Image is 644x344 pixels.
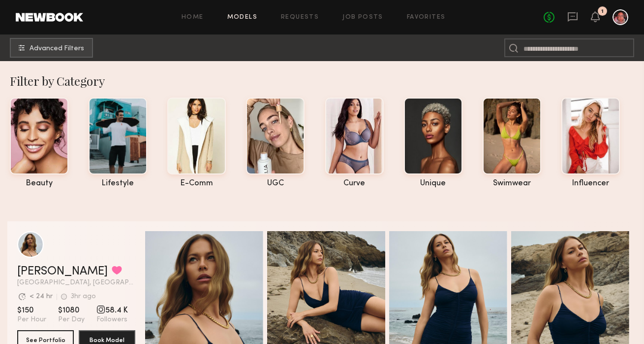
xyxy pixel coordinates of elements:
[601,9,604,14] div: 1
[96,306,128,315] span: 58.4 K
[182,14,204,21] a: Home
[96,315,128,324] span: Followers
[483,179,541,188] div: swimwear
[10,73,644,89] div: Filter by Category
[227,14,257,21] a: Models
[167,179,226,188] div: e-comm
[281,14,319,21] a: Requests
[17,306,46,315] span: $150
[17,279,135,286] span: [GEOGRAPHIC_DATA], [GEOGRAPHIC_DATA]
[17,266,108,277] a: [PERSON_NAME]
[58,315,85,324] span: Per Day
[404,179,462,188] div: unique
[325,179,384,188] div: curve
[71,293,96,300] div: 3hr ago
[407,14,446,21] a: Favorites
[89,179,147,188] div: lifestyle
[342,14,383,21] a: Job Posts
[58,306,85,315] span: $1080
[561,179,620,188] div: influencer
[30,293,53,300] div: < 24 hr
[10,179,68,188] div: beauty
[246,179,305,188] div: UGC
[10,38,93,58] button: Advanced Filters
[17,315,46,324] span: Per Hour
[30,45,84,52] span: Advanced Filters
